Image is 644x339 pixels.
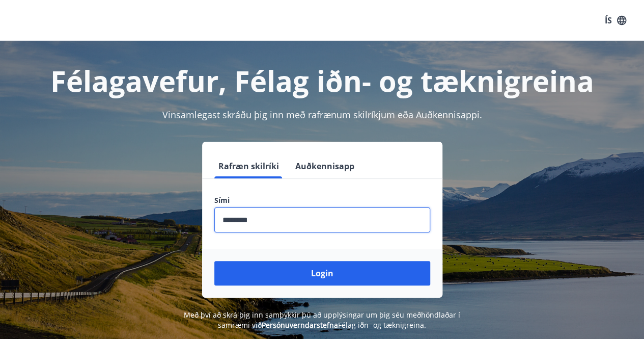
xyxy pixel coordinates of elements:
h1: Félagavefur, Félag iðn- og tæknigreina [12,61,632,100]
label: Sími [214,195,430,205]
span: Með því að skrá þig inn samþykkir þú að upplýsingar um þig séu meðhöndlaðar í samræmi við Félag i... [184,310,460,330]
span: Vinsamlegast skráðu þig inn með rafrænum skilríkjum eða Auðkennisappi. [162,109,482,121]
button: ÍS [599,11,632,30]
button: Auðkennisapp [291,154,358,178]
a: Persónuverndarstefna [262,320,338,330]
button: Rafræn skilríki [214,154,283,178]
button: Login [214,261,430,285]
